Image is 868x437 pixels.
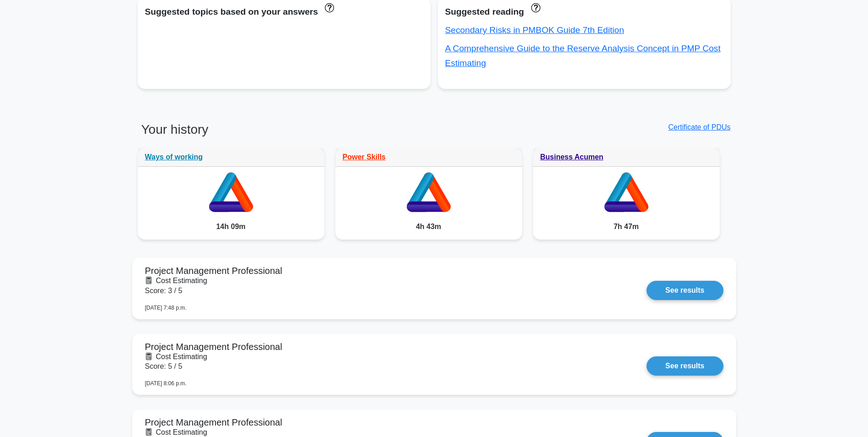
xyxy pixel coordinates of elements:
a: Certificate of PDUs [668,123,730,131]
div: 7h 47m [533,214,720,240]
a: See results [647,281,723,300]
div: 4h 43m [335,214,522,240]
a: See results [647,356,723,376]
a: These topics have been answered less than 50% correct. Topics disapear when you answer questions ... [323,2,334,12]
div: Suggested reading [445,5,723,19]
a: These concepts have been answered less than 50% correct. The guides disapear when you answer ques... [528,2,540,12]
a: Ways of working [145,153,203,161]
div: Suggested topics based on your answers [145,5,423,19]
a: A Comprehensive Guide to the Reserve Analysis Concept in PMP Cost Estimating [445,44,721,68]
div: 14h 09m [138,214,324,240]
a: Secondary Risks in PMBOK Guide 7th Edition [445,25,624,35]
h3: Your history [138,122,429,145]
a: Business Acumen [540,153,604,161]
a: Power Skills [343,153,386,161]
